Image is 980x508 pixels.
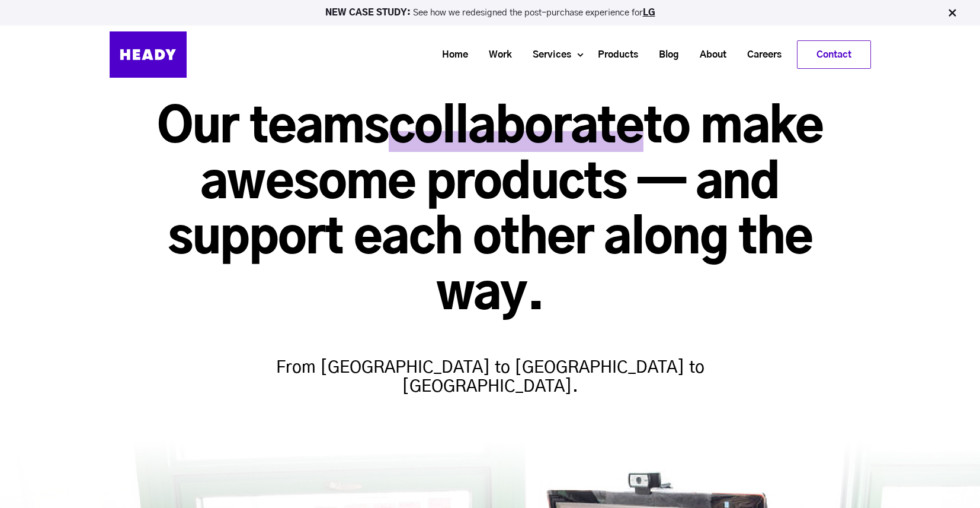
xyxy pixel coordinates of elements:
[325,8,413,17] strong: NEW CASE STUDY:
[110,101,871,323] h1: Our teams to make awesome products — and support each other along the way.
[198,40,871,69] div: Navigation Menu
[110,31,187,78] img: Heady_Logo_Web-01 (1)
[685,44,732,66] a: About
[583,44,644,66] a: Products
[732,44,787,66] a: Careers
[643,8,655,17] a: LG
[427,44,474,66] a: Home
[946,7,958,19] img: Close Bar
[259,335,721,396] h4: From [GEOGRAPHIC_DATA] to [GEOGRAPHIC_DATA] to [GEOGRAPHIC_DATA].
[644,44,685,66] a: Blog
[389,104,643,152] span: collaborate
[798,41,870,68] a: Contact
[474,44,518,66] a: Work
[518,44,577,66] a: Services
[5,8,975,17] p: See how we redesigned the post-purchase experience for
